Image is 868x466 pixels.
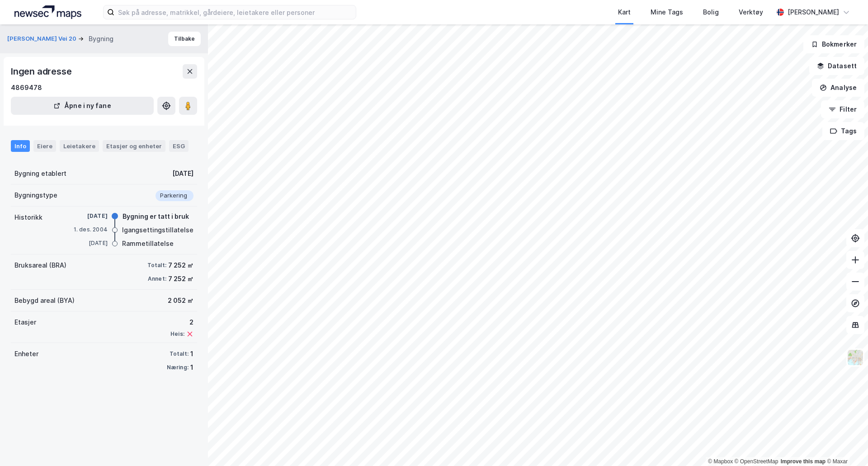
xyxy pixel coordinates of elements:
[169,140,189,152] div: ESG
[11,82,42,93] div: 4869478
[122,225,193,235] div: Igangsettingstillatelse
[168,295,193,306] div: 2 052 ㎡
[147,262,166,269] div: Totalt:
[735,458,778,465] a: OpenStreetMap
[114,5,356,19] input: Søk på adresse, matrikkel, gårdeiere, leietakere eller personer
[168,32,201,46] button: Tilbake
[7,34,78,43] button: [PERSON_NAME] Vei 20
[170,350,189,358] div: Totalt:
[11,140,30,152] div: Info
[170,330,184,338] div: Heis:
[168,260,193,271] div: 7 252 ㎡
[172,168,193,179] div: [DATE]
[847,349,864,366] img: Z
[71,212,108,220] div: [DATE]
[14,260,66,271] div: Bruksareal (BRA)
[821,100,864,118] button: Filter
[14,168,66,179] div: Bygning etablert
[190,348,193,359] div: 1
[708,458,733,465] a: Mapbox
[788,7,839,18] div: [PERSON_NAME]
[803,35,864,53] button: Bokmerker
[14,5,81,19] img: logo.a4113a55bc3d86da70a041830d287a7e.svg
[739,7,763,18] div: Verktøy
[823,423,868,466] iframe: Chat Widget
[781,458,826,465] a: Improve this map
[812,79,864,97] button: Analyse
[651,7,683,18] div: Mine Tags
[618,7,631,18] div: Kart
[809,57,864,75] button: Datasett
[14,212,42,223] div: Historikk
[148,275,166,282] div: Annet:
[33,140,56,152] div: Eiere
[822,122,864,140] button: Tags
[89,33,113,44] div: Bygning
[823,423,868,466] div: Kontrollprogram for chat
[14,317,36,328] div: Etasjer
[14,190,57,201] div: Bygningstype
[14,348,38,359] div: Enheter
[60,140,99,152] div: Leietakere
[71,226,108,234] div: 1. des. 2004
[703,7,719,18] div: Bolig
[122,238,174,249] div: Rammetillatelse
[106,142,162,150] div: Etasjer og enheter
[71,239,108,247] div: [DATE]
[190,362,193,373] div: 1
[11,64,73,79] div: Ingen adresse
[11,97,154,115] button: Åpne i ny fane
[167,364,189,371] div: Næring:
[170,317,193,328] div: 2
[14,295,75,306] div: Bebygd areal (BYA)
[123,211,189,222] div: Bygning er tatt i bruk
[168,273,193,284] div: 7 252 ㎡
